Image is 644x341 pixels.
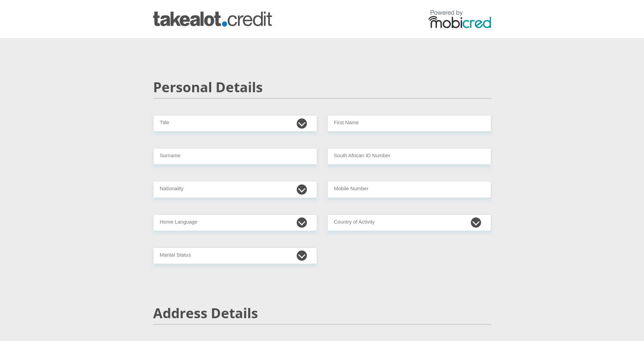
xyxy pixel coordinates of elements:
[428,10,491,28] img: powered by mobicred logo
[327,115,491,132] input: First Name
[153,148,317,165] input: Surname
[327,148,491,165] input: ID Number
[327,181,491,198] input: Contact Number
[153,305,491,321] h2: Address Details
[153,79,491,95] h2: Personal Details
[153,12,272,27] img: takealot_credit logo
